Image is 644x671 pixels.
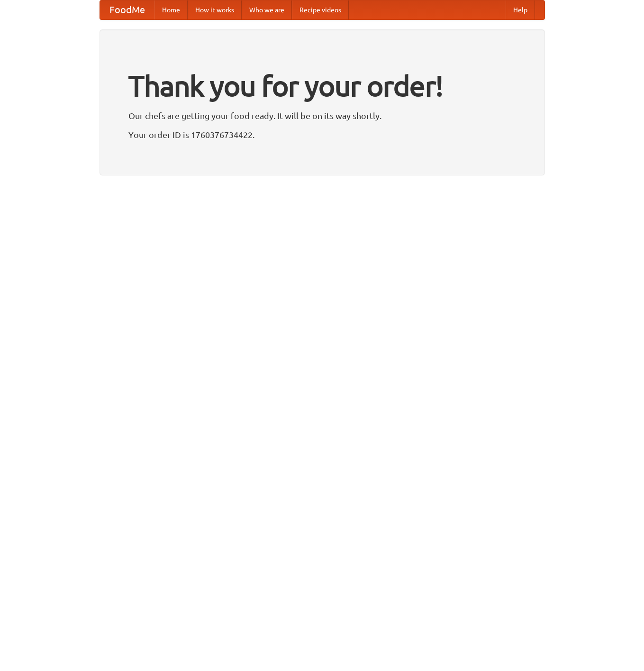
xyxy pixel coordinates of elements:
p: Our chefs are getting your food ready. It will be on its way shortly. [128,109,516,123]
a: Who we are [242,0,292,19]
p: Your order ID is 1760376734422. [128,128,516,142]
h1: Thank you for your order! [128,63,516,109]
a: FoodMe [100,0,154,19]
a: Help [506,0,535,19]
a: Home [154,0,188,19]
a: How it works [188,0,242,19]
a: Recipe videos [292,0,349,19]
